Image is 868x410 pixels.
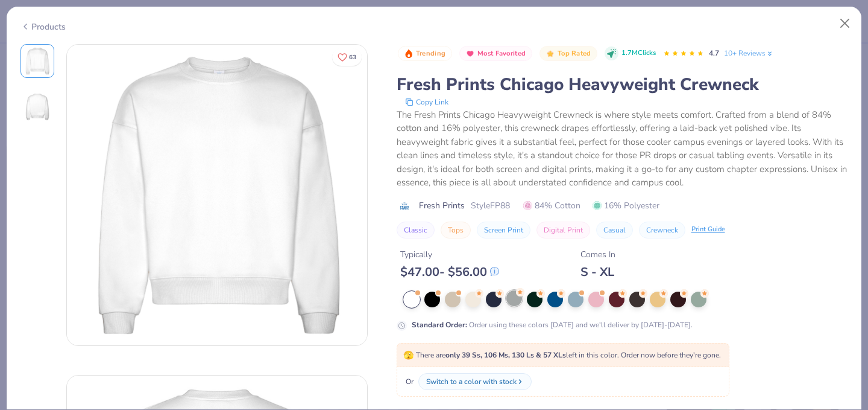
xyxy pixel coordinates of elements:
[412,319,693,330] div: Order using these colors [DATE] and we'll deliver by [DATE]-[DATE].
[23,92,52,121] img: Back
[539,46,597,62] button: Badge Button
[412,320,467,330] strong: Standard Order :
[403,376,414,387] span: Or
[596,222,633,239] button: Casual
[558,50,591,57] span: Top Rated
[663,44,704,63] div: 4.7 Stars
[403,350,414,361] span: 🫣
[23,46,52,75] img: Front
[397,108,848,190] div: The Fresh Prints Chicago Heavyweight Crewneck is where style meets comfort. Crafted from a blend ...
[445,350,566,360] strong: only 39 Ss, 106 Ms, 130 Ls & 57 XLs
[580,264,615,280] div: S - XL
[397,201,413,211] img: brand logo
[546,49,555,59] img: Top Rated sort
[724,48,774,59] a: 10+ Reviews
[477,50,526,57] span: Most Favorited
[401,96,452,108] button: copy to clipboard
[691,225,725,235] div: Print Guide
[400,264,499,280] div: $ 47.00 - $ 56.00
[419,199,465,212] span: Fresh Prints
[67,45,367,345] img: Front
[400,248,499,261] div: Typically
[621,48,656,59] span: 1.7M Clicks
[441,222,471,239] button: Tops
[398,46,452,62] button: Badge Button
[580,248,615,261] div: Comes In
[536,222,590,239] button: Digital Print
[593,199,659,212] span: 16% Polyester
[397,222,435,239] button: Classic
[523,199,580,212] span: 84% Cotton
[332,48,362,66] button: Like
[418,373,532,390] button: Switch to a color with stock
[404,49,414,59] img: Trending sort
[477,222,530,239] button: Screen Print
[403,350,721,360] span: There are left in this color. Order now before they're gone.
[20,21,66,33] div: Products
[834,12,857,35] button: Close
[465,49,475,59] img: Most Favorited sort
[471,199,510,212] span: Style FP88
[416,50,445,57] span: Trending
[349,54,356,60] span: 63
[459,46,532,62] button: Badge Button
[397,73,848,96] div: Fresh Prints Chicago Heavyweight Crewneck
[426,376,517,387] div: Switch to a color with stock
[639,222,685,239] button: Crewneck
[709,48,719,58] span: 4.7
